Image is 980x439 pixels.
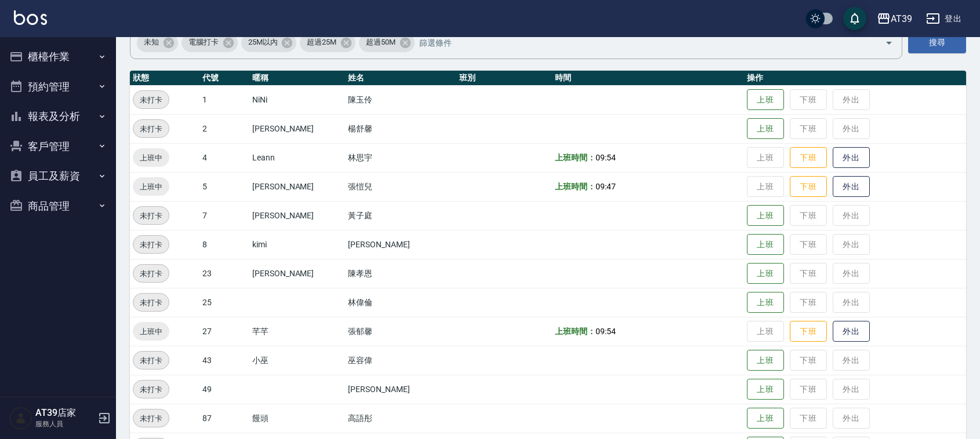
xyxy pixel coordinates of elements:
td: kimi [249,230,345,259]
button: 下班 [790,176,827,197]
button: 報表及分析 [5,101,111,131]
div: AT39 [891,12,912,26]
button: 外出 [833,321,870,342]
span: 25M以內 [241,36,285,48]
td: 芊芊 [249,317,345,346]
span: 未打卡 [133,412,169,425]
h5: AT39店家 [35,407,95,419]
td: 饅頭 [249,404,345,433]
td: 小巫 [249,346,345,375]
td: 林偉倫 [345,288,456,317]
td: [PERSON_NAME] [345,375,456,404]
td: 25 [199,288,249,317]
span: 超過50M [359,36,402,48]
td: [PERSON_NAME] [249,172,345,201]
div: 超過25M [300,34,355,52]
button: 商品管理 [5,191,111,221]
span: 電腦打卡 [182,36,226,48]
button: 外出 [833,176,870,197]
button: 下班 [790,147,827,169]
span: 未打卡 [133,268,169,280]
td: NiNi [249,85,345,114]
button: 上班 [747,234,784,255]
b: 上班時間： [555,182,596,191]
button: 上班 [747,118,784,140]
td: 43 [199,346,249,375]
span: 09:47 [596,182,616,191]
th: 操作 [744,71,966,86]
div: 25M以內 [241,34,297,52]
th: 姓名 [345,71,456,86]
td: 張郁馨 [345,317,456,346]
td: 1 [199,85,249,114]
span: 未打卡 [133,210,169,222]
td: 27 [199,317,249,346]
b: 上班時間： [555,153,596,162]
button: 搜尋 [908,32,966,53]
button: Open [880,34,898,52]
button: 上班 [747,350,784,371]
th: 狀態 [130,71,199,86]
span: 09:54 [596,327,616,336]
td: Leann [249,143,345,172]
span: 上班中 [133,325,169,338]
th: 時間 [552,71,743,86]
button: 客戶管理 [5,131,111,162]
td: 楊舒馨 [345,114,456,143]
b: 上班時間： [555,327,596,336]
td: 2 [199,114,249,143]
input: 篩選條件 [416,32,865,53]
span: 未打卡 [133,297,169,309]
td: 5 [199,172,249,201]
span: 超過25M [300,36,343,48]
td: 87 [199,404,249,433]
span: 未打卡 [133,239,169,251]
div: 未知 [137,34,178,52]
button: save [843,7,866,30]
button: 預約管理 [5,72,111,102]
span: 未打卡 [133,383,169,396]
td: 張愷兒 [345,172,456,201]
p: 服務人員 [35,419,95,429]
td: 黃子庭 [345,201,456,230]
td: [PERSON_NAME] [249,114,345,143]
button: 下班 [790,321,827,342]
th: 暱稱 [249,71,345,86]
td: 23 [199,259,249,288]
td: 林思宇 [345,143,456,172]
button: 上班 [747,89,784,111]
td: 陳孝恩 [345,259,456,288]
td: 4 [199,143,249,172]
button: 上班 [747,292,784,313]
button: 上班 [747,408,784,429]
button: 上班 [747,205,784,226]
td: 陳玉伶 [345,85,456,114]
button: 登出 [921,8,966,30]
button: 員工及薪資 [5,161,111,191]
td: [PERSON_NAME] [345,230,456,259]
button: AT39 [872,7,917,31]
div: 電腦打卡 [182,34,238,52]
span: 09:54 [596,153,616,162]
button: 上班 [747,379,784,400]
td: 49 [199,375,249,404]
div: 超過50M [359,34,415,52]
button: 外出 [833,147,870,169]
span: 未打卡 [133,94,169,106]
img: Person [9,407,32,430]
td: 高語彤 [345,404,456,433]
th: 代號 [199,71,249,86]
span: 未知 [137,36,166,48]
td: [PERSON_NAME] [249,201,345,230]
span: 上班中 [133,181,169,193]
span: 未打卡 [133,354,169,367]
td: 7 [199,201,249,230]
span: 未打卡 [133,123,169,135]
td: 8 [199,230,249,259]
span: 上班中 [133,152,169,164]
img: Logo [14,10,47,25]
td: [PERSON_NAME] [249,259,345,288]
button: 上班 [747,263,784,284]
td: 巫容偉 [345,346,456,375]
th: 班別 [456,71,552,86]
